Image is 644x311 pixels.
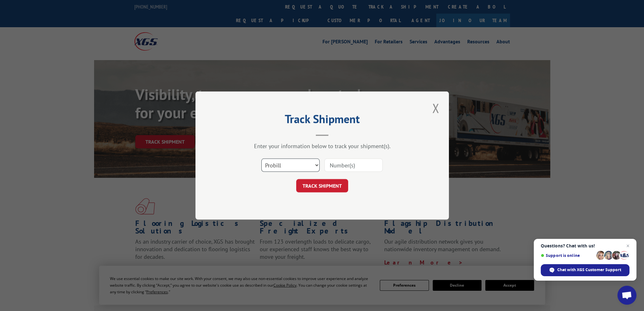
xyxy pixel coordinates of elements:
[617,286,636,305] a: Open chat
[430,99,441,117] button: Close modal
[541,243,629,248] span: Questions? Chat with us!
[227,115,417,127] h2: Track Shipment
[541,264,629,276] span: Chat with XGS Customer Support
[541,253,594,258] span: Support is online
[296,179,348,192] button: TRACK SHIPMENT
[227,142,417,150] div: Enter your information below to track your shipment(s).
[324,159,383,172] input: Number(s)
[557,267,621,273] span: Chat with XGS Customer Support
